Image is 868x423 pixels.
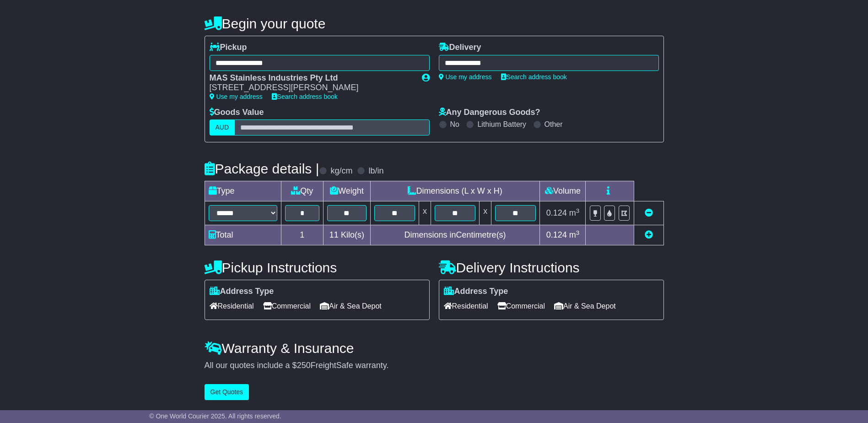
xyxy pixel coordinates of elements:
span: Commercial [263,299,311,313]
label: lb/in [368,166,383,176]
td: Dimensions in Centimetre(s) [370,225,540,245]
td: x [419,201,431,225]
span: © One World Courier 2025. All rights reserved. [149,412,281,420]
div: MAS Stainless Industries Pty Ltd [210,73,413,83]
a: Add new item [645,230,653,239]
h4: Delivery Instructions [439,260,664,275]
label: AUD [210,119,235,136]
h4: Begin your quote [205,16,664,31]
div: All our quotes include a $ FreightSafe warranty. [205,361,664,371]
label: Goods Value [210,108,264,118]
button: Get Quotes [205,384,249,400]
label: Other [545,120,563,129]
span: 11 [329,230,339,239]
span: 0.124 [546,230,567,239]
td: Dimensions (L x W x H) [370,181,540,201]
span: m [569,230,580,239]
td: Kilo(s) [323,225,371,245]
sup: 3 [576,229,580,236]
span: Commercial [497,299,545,313]
span: Residential [210,299,254,313]
a: Use my address [439,73,492,81]
label: No [450,120,459,129]
a: Remove this item [645,208,653,217]
td: Total [205,225,281,245]
td: Type [205,181,281,201]
span: 0.124 [546,208,567,217]
span: Air & Sea Depot [320,299,382,313]
label: Delivery [439,43,481,53]
h4: Package details | [205,161,319,176]
td: x [480,201,491,225]
span: 250 [297,361,311,370]
td: Qty [281,181,323,201]
label: Lithium Battery [477,120,526,129]
h4: Warranty & Insurance [205,341,664,356]
a: Use my address [210,93,263,100]
label: Address Type [210,287,274,297]
sup: 3 [576,207,580,214]
h4: Pickup Instructions [205,260,430,275]
td: Weight [323,181,371,201]
a: Search address book [272,93,338,100]
td: Volume [540,181,586,201]
td: 1 [281,225,323,245]
label: Pickup [210,43,247,53]
label: Any Dangerous Goods? [439,108,540,118]
a: Search address book [501,73,567,81]
label: kg/cm [330,166,352,176]
span: Air & Sea Depot [554,299,616,313]
span: m [569,208,580,217]
label: Address Type [444,287,508,297]
div: [STREET_ADDRESS][PERSON_NAME] [210,83,413,93]
span: Residential [444,299,488,313]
